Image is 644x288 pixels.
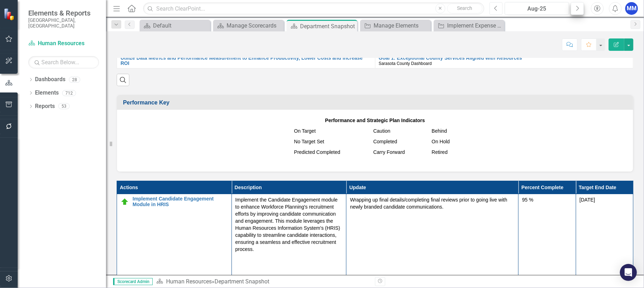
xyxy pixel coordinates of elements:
[300,22,356,31] div: Department Snapshot
[4,8,16,20] img: ClearPoint Strategy
[141,21,209,30] a: Default
[426,139,432,145] img: MeasureSuspended.png
[62,90,76,96] div: 712
[620,264,637,281] div: Open Intercom Messenger
[432,149,447,155] span: Retired
[35,102,55,110] a: Reports
[215,278,269,285] div: Department Snapshot
[580,197,595,203] span: [DATE]
[507,5,567,13] div: Aug-25
[215,21,282,30] a: Manage Scorecards
[375,53,633,68] td: Double-Click to Edit Right Click for Context Menu
[133,196,228,207] a: Implement Candidate Engagement Module in HRIS
[368,129,373,134] img: MeasureCaution.png
[505,2,569,15] button: Aug-25
[325,118,425,123] strong: Performance and Strategic Plan Indicators
[447,4,482,13] button: Search
[432,139,450,144] span: On Hold
[426,129,432,134] img: MeasureBehind.png
[362,21,429,30] a: Manage Elements
[113,278,153,285] span: Scorecard Admin
[153,21,209,30] div: Default
[350,196,515,210] p: Wrapping up final details/completing final reviews prior to going live with newly branded candida...
[69,77,80,83] div: 28
[522,196,572,203] div: 95 %
[447,21,503,30] div: Implement Expense Module in HRIS
[373,128,390,134] span: Caution
[426,150,432,156] img: Sarasota%20Hourglass%20v2.png
[35,76,65,84] a: Dashboards
[235,196,343,253] p: Implement the Candidate Engagement module to enhance Workforce Planning's recruitment efforts by ...
[156,278,370,286] div: »
[35,89,59,97] a: Elements
[294,149,340,155] span: Predicted Completed
[28,56,99,68] input: Search Below...
[373,139,397,144] span: Completed
[28,9,99,17] span: Elements & Reports
[294,139,324,144] span: No Target Set
[457,5,472,11] span: Search
[28,17,99,29] small: [GEOGRAPHIC_DATA], [GEOGRAPHIC_DATA]
[123,100,630,106] h3: Performance Key
[288,129,294,134] img: ontarget.png
[294,128,316,134] span: On Target
[117,53,375,68] td: Double-Click to Edit Right Click for Context Menu
[58,103,70,109] div: 53
[625,2,638,15] button: MM
[368,150,373,156] img: Sarasota%20Carry%20Forward.png
[227,21,282,30] div: Manage Scorecards
[166,278,212,285] a: Human Resources
[28,40,99,48] a: Human Resources
[121,198,129,206] img: On Target
[373,149,405,155] span: Carry Forward
[121,55,371,66] a: Utilize Data Metrics and Performance Measurement to Enhance Productivity, Lower Costs and Increas...
[379,55,630,61] a: Goal 1: Exceptional County Services Aligned with Resources
[435,21,503,30] a: Implement Expense Module in HRIS
[143,2,484,15] input: Search ClearPoint...
[288,139,294,145] img: NoTargetSet.png
[288,150,294,156] img: Sarasota%20Predicted%20Complete.png
[368,139,373,145] img: Green%20Checkbox%20%20v2.png
[374,21,429,30] div: Manage Elements
[379,61,432,66] span: Sarasota County Dashboard
[432,128,447,134] span: Behind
